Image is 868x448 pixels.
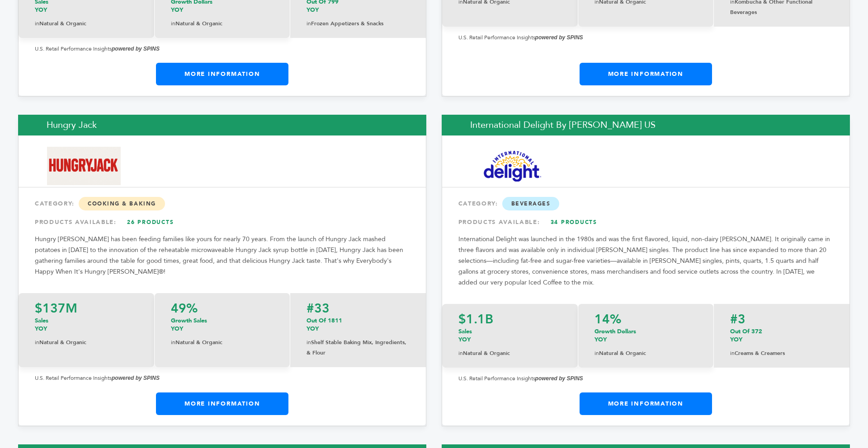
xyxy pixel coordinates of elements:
[307,6,319,14] span: YOY
[307,337,410,358] p: Shelf Stable Baking Mix, Ingredients, & Flour
[458,313,561,326] p: $1.1B
[156,63,288,85] a: More Information
[580,392,712,415] a: More Information
[35,19,138,29] p: Natural & Organic
[119,214,182,230] a: 26 Products
[458,336,471,344] span: YOY
[35,196,410,212] div: CATEGORY:
[35,43,410,54] p: U.S. Retail Performance Insights
[730,350,735,357] span: in
[112,375,160,381] strong: powered by SPINS
[35,214,410,230] div: PRODUCTS AVAILABLE:
[458,373,833,384] p: U.S. Retail Performance Insights
[171,317,274,333] p: Growth Sales
[79,197,165,210] span: Cooking & Baking
[730,336,742,344] span: YOY
[594,313,697,326] p: 14%
[458,32,833,43] p: U.S. Retail Performance Insights
[307,302,410,315] p: #33
[730,327,833,344] p: Out of 372
[730,348,833,359] p: Creams & Creamers
[594,348,697,359] p: Natural & Organic
[458,234,833,288] p: International Delight was launched in the 1980s and was the first flavored, liquid, non-dairy [PE...
[171,302,274,315] p: 49%
[171,339,175,346] span: in
[171,6,183,14] span: YOY
[594,336,607,344] span: YOY
[307,20,311,27] span: in
[307,19,410,29] p: Frozen Appetizers & Snacks
[171,337,274,348] p: Natural & Organic
[18,115,426,135] h2: Hungry Jack
[458,348,561,359] p: Natural & Organic
[542,214,605,230] a: 34 Products
[35,373,410,383] p: U.S. Retail Performance Insights
[156,392,288,415] a: More Information
[458,214,833,230] div: PRODUCTS AVAILABLE:
[594,327,697,344] p: Growth Dollars
[35,337,138,348] p: Natural & Organic
[171,325,183,333] span: YOY
[35,317,138,333] p: Sales
[35,339,39,346] span: in
[35,6,47,14] span: YOY
[307,317,410,333] p: Out of 1811
[35,325,47,333] span: YOY
[535,34,583,41] strong: powered by SPINS
[35,234,410,277] p: Hungry [PERSON_NAME] has been feeding families like yours for nearly 70 years. From the launch of...
[171,20,175,27] span: in
[594,350,599,357] span: in
[502,197,560,210] span: Beverages
[730,313,833,326] p: #3
[458,350,463,357] span: in
[458,196,833,212] div: CATEGORY:
[535,375,583,382] strong: powered by SPINS
[458,327,561,344] p: Sales
[307,325,319,333] span: YOY
[442,115,850,135] h2: International Delight by [PERSON_NAME] US
[112,46,160,52] strong: powered by SPINS
[47,147,121,185] img: Hungry Jack
[35,20,39,27] span: in
[171,19,274,29] p: Natural & Organic
[35,302,138,315] p: $137M
[580,63,712,85] a: More Information
[307,339,311,346] span: in
[471,151,554,182] img: International Delight by Danone US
